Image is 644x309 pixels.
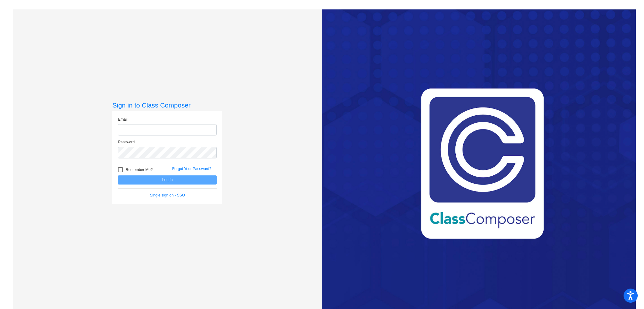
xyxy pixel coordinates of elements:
a: Forgot Your Password? [172,167,211,171]
label: Email [118,117,127,122]
h3: Sign in to Class Composer [112,101,222,109]
span: Remember Me? [125,166,153,174]
a: Single sign on - SSO [150,193,185,197]
label: Password [118,139,135,145]
button: Log In [118,175,217,185]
